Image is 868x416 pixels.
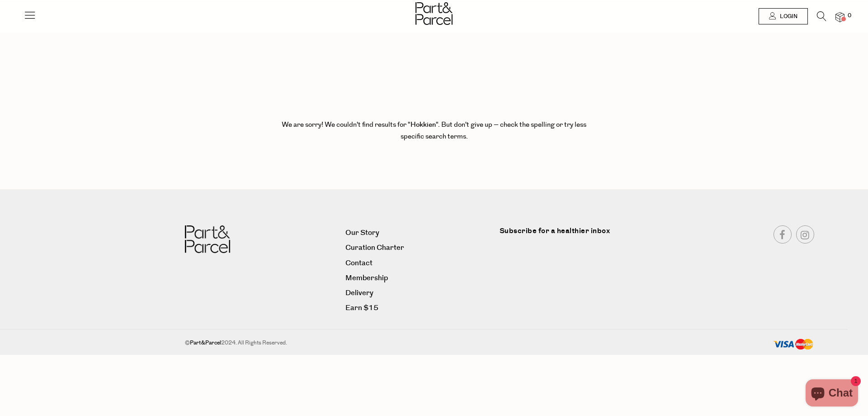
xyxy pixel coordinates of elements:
a: Earn $15 [345,302,493,314]
a: Login [759,8,808,24]
a: Curation Charter [345,242,493,254]
a: Delivery [345,287,493,299]
img: Part&Parcel [415,2,453,25]
inbox-online-store-chat: Shopify online store chat [803,379,861,409]
a: 0 [835,12,844,22]
span: 0 [845,12,854,20]
b: Part&Parcel [190,339,221,347]
label: Subscribe for a healthier inbox [500,225,660,243]
div: © 2024. All Rights Reserved. [185,339,674,348]
img: payment-methods.png [773,339,814,350]
a: Our Story [345,227,493,239]
span: Login [778,13,797,20]
a: Contact [345,257,493,269]
a: Membership [345,272,493,284]
b: Hokkien [410,120,436,129]
div: We are sorry! We couldn't find results for " ". But don't give up – check the spelling or try les... [276,87,592,165]
img: Part&Parcel [185,225,230,253]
